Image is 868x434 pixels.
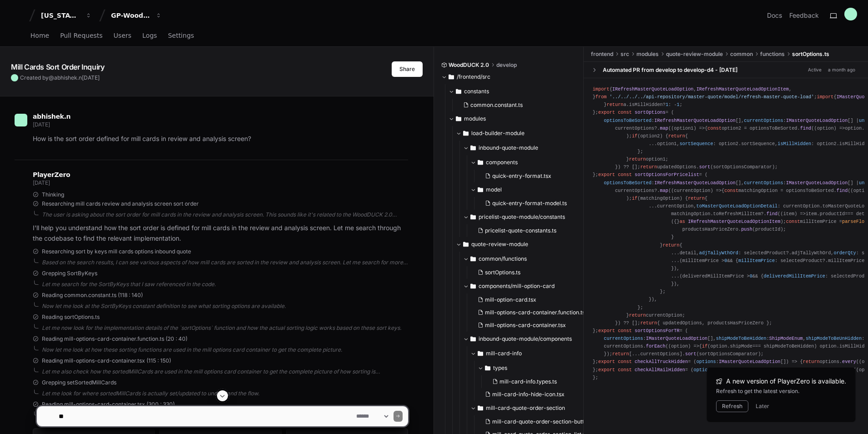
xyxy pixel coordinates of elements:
[42,368,408,375] div: Let me also check how the sortedMillCards are used in the mill options card container to get the ...
[470,346,606,361] button: mill-card-info
[716,400,748,412] button: Refresh
[680,141,713,146] span: sortSequence
[828,66,855,73] div: a month ago
[660,126,668,131] span: map
[474,319,593,332] button: mill-options-card-container.tsx
[750,273,752,279] span: 0
[456,113,461,124] svg: Directory
[49,74,54,81] span: @
[719,359,781,364] span: IMasterQuoteLoadOption
[635,367,685,373] span: checkAllRailHidden
[603,66,737,74] div: Automated PR from develop to develop-d4 - [DATE]
[629,313,646,318] span: return
[485,296,536,303] span: mill-option-card.tsx
[716,336,767,341] span: shipModeToBeHidden
[463,239,469,250] svg: Directory
[688,219,780,224] span: IRefreshMasterQuoteLoadOptionItem
[598,172,615,177] span: export
[54,74,82,81] span: abhishek.n
[820,211,845,217] span: productId
[604,180,651,186] span: optionsToBeSorted
[485,269,520,276] span: sortOptions.ts
[792,50,829,58] span: sortOptions.ts
[42,313,100,321] span: Reading sortOptions.ts
[33,113,71,120] span: abhishek.n
[680,219,685,224] span: as
[33,134,408,144] p: How is the sort order defined for mill cards in review and analysis screen?
[598,328,615,333] span: export
[42,292,143,299] span: Reading common.constant.ts (118 : 140)
[724,188,738,193] span: const
[456,237,591,252] button: quote-review-module
[618,110,632,115] span: const
[674,126,693,131] span: option1
[42,379,116,386] span: Grepping setSortedMillCards
[479,283,555,290] span: components/mill-option-card
[646,336,708,341] span: IMasterQuoteLoadOption
[11,62,104,71] app-text-character-animate: Mill Cards Sort Order Inquiry
[726,377,846,386] span: A new version of PlayerZero is available.
[470,281,476,292] svg: Directory
[786,180,848,186] span: IMasterQuoteLoadOption
[42,270,97,277] span: Grepping SortByKeys
[114,25,131,46] a: Users
[492,200,567,207] span: quick-entry-format-model.ts
[696,86,789,92] span: IRefreshMasterQuoteLoadOptionItem
[496,61,517,69] span: develop
[688,196,705,201] span: return
[41,11,80,20] div: [US_STATE] Pacific
[839,367,853,373] span: every
[478,184,483,195] svg: Directory
[663,242,680,248] span: return
[474,293,593,306] button: mill-option-card.tsx
[593,86,859,382] div: { , , } ; { } ; { } ; = ( ) => { (a. === b. ) { a. - b. ; } a. ? : - ; }; = ( ) => { updatedOptio...
[716,388,846,395] div: Refresh to get the latest version.
[744,180,783,186] span: currentOptions
[481,197,586,210] button: quick-entry-format-model.ts
[598,367,615,373] span: export
[470,182,591,197] button: model
[463,252,599,266] button: common/functions
[168,25,194,46] a: Settings
[470,142,476,153] svg: Directory
[449,111,584,126] button: modules
[449,71,454,82] svg: Directory
[168,33,194,38] span: Settings
[702,343,707,349] span: if
[763,273,825,279] span: deliveredMillItemPrice
[37,7,96,24] button: [US_STATE] Pacific
[671,126,705,131] span: ( ) =>
[696,359,716,364] span: options
[716,367,778,373] span: IMasterQuoteLoadOption
[33,172,70,177] span: PlayerZero
[604,118,651,123] span: optionsToBeSorted
[485,227,556,234] span: pricelist-quote-constants.ts
[777,141,811,146] span: isMillHidden
[660,188,668,193] span: map
[618,172,632,177] span: const
[479,213,565,221] span: pricelist-quote-module/constants
[142,33,157,38] span: Logs
[612,86,694,92] span: IRefreshMasterQuoteLoadOption
[481,388,601,401] button: mill-card-info-hide-icon.tsx
[730,343,752,349] span: shipMode
[767,211,778,217] span: find
[699,164,711,170] span: sort
[629,156,646,162] span: return
[470,253,476,264] svg: Directory
[464,88,489,95] span: constants
[33,121,50,128] span: [DATE]
[470,333,476,344] svg: Directory
[598,110,615,115] span: export
[463,128,469,139] svg: Directory
[464,115,486,122] span: modules
[471,241,528,248] span: quote-review-module
[485,322,566,329] span: mill-options-card-container.tsx
[471,130,525,137] span: load-builder-module
[699,250,738,256] span: adjTallyWthOrd
[837,188,848,193] span: find
[489,375,601,388] button: mill-card-info.types.ts
[479,255,527,262] span: common/functions
[111,11,150,20] div: GP-WoodDuck 2.0
[783,211,795,217] span: item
